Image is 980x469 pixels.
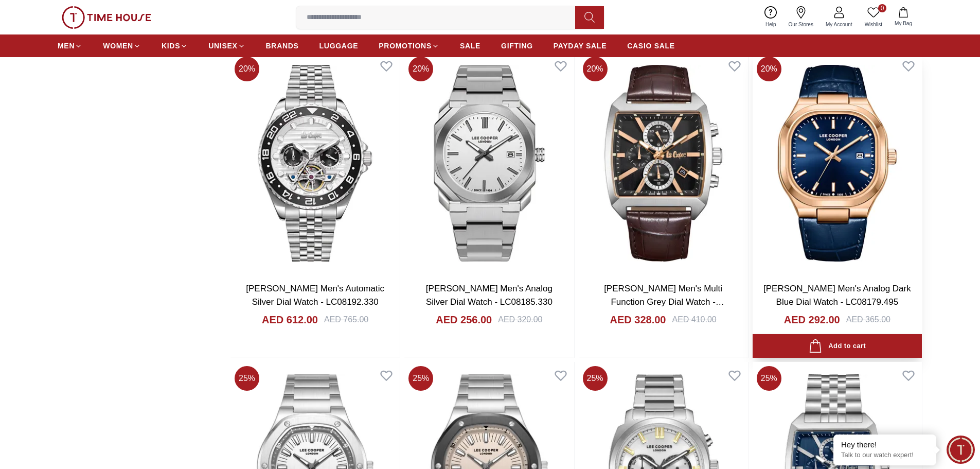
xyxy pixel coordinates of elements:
span: UNISEX [208,41,237,51]
div: Chat Widget [947,436,975,464]
a: [PERSON_NAME] Men's Automatic Silver Dial Watch - LC08192.330 [246,284,384,307]
a: 0Wishlist [859,4,888,30]
span: GIFTING [501,41,533,51]
div: AED 765.00 [324,314,368,326]
div: AED 410.00 [672,314,716,326]
h4: AED 328.00 [610,312,666,327]
h4: AED 292.00 [784,312,840,327]
span: 25 % [235,366,259,391]
h4: AED 612.00 [262,312,318,327]
a: BRANDS [266,37,299,55]
span: 25 % [757,366,781,391]
a: [PERSON_NAME] Men's Analog Silver Dial Watch - LC08185.330 [426,284,553,307]
a: SALE [460,37,480,55]
span: PROMOTIONS [379,41,432,51]
p: Talk to our watch expert! [841,451,929,460]
span: WOMEN [103,41,133,51]
a: PROMOTIONS [379,37,439,55]
span: 0 [878,4,886,12]
span: MEN [58,41,75,51]
img: Lee Cooper Men's Analog Silver Dial Watch - LC08185.330 [404,53,574,274]
div: Hey there! [841,440,929,450]
img: Lee Cooper Men's Analog Dark Blue Dial Watch - LC08179.495 [753,53,922,274]
span: My Account [822,21,857,28]
a: KIDS [162,37,188,55]
a: Help [759,4,782,30]
img: Lee Cooper Men's Multi Function Grey Dial Watch - LC08180.362 [579,53,748,274]
span: KIDS [162,41,180,51]
div: AED 365.00 [846,314,890,326]
img: ... [62,6,151,29]
span: LUGGAGE [319,41,359,51]
a: MEN [58,37,82,55]
a: UNISEX [208,37,245,55]
a: GIFTING [501,37,533,55]
h4: AED 256.00 [436,312,492,327]
span: 20 % [408,57,433,81]
span: 20 % [757,57,781,81]
span: 20 % [235,57,259,81]
span: CASIO SALE [627,41,675,51]
a: WOMEN [103,37,141,55]
div: Add to cart [809,339,866,353]
a: [PERSON_NAME] Men's Analog Dark Blue Dial Watch - LC08179.495 [763,284,911,307]
span: Help [761,21,780,28]
a: LUGGAGE [319,37,359,55]
a: CASIO SALE [627,37,675,55]
span: BRANDS [266,41,299,51]
button: Add to cart [753,334,922,358]
span: 25 % [583,366,608,391]
span: PAYDAY SALE [554,41,607,51]
span: SALE [460,41,480,51]
a: Our Stores [782,4,819,30]
span: Wishlist [861,21,886,28]
a: PAYDAY SALE [554,37,607,55]
button: My Bag [888,5,918,29]
img: Lee Cooper Men's Automatic Silver Dial Watch - LC08192.330 [230,53,400,274]
span: 20 % [583,57,608,81]
div: AED 320.00 [498,314,542,326]
span: Our Stores [785,21,817,28]
span: 25 % [408,366,433,391]
a: [PERSON_NAME] Men's Multi Function Grey Dial Watch - LC08180.362 [604,284,724,320]
span: My Bag [890,20,916,27]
